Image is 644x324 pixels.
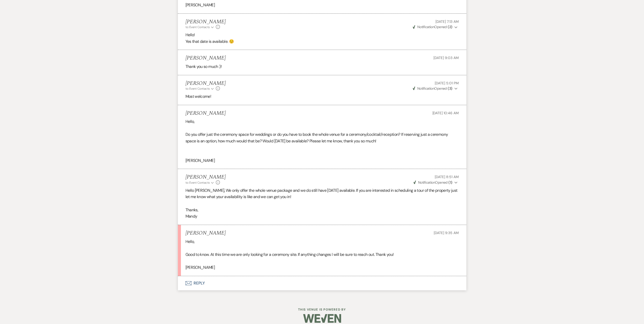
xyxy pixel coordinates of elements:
button: NotificationOpened (3) [412,86,459,91]
h5: [PERSON_NAME] [185,55,226,61]
span: Notification [417,25,434,29]
span: Opened [413,180,452,185]
button: NotificationOpened (1) [413,180,459,185]
span: [DATE] 9:35 AM [434,231,459,235]
span: Notification [418,180,435,185]
p: Mandy [185,213,459,220]
p: Hello [PERSON_NAME], We only offer the whole venue package and we do still have [DATE] available.... [185,187,459,200]
p: Hello! [185,32,459,38]
span: Opened [413,86,452,91]
span: to: Event Contacts [185,87,210,91]
button: to: Event Contacts [185,25,215,29]
span: [DATE] 7:13 AM [435,19,459,24]
p: Thanks, [185,207,459,213]
span: [DATE] 10:46 AM [432,111,459,115]
h5: [PERSON_NAME] [185,110,226,117]
span: Notification [417,86,434,91]
span: to: Event Contacts [185,181,210,185]
span: Opened [413,25,452,29]
strong: ( 3 ) [448,86,452,91]
h5: [PERSON_NAME] [185,80,226,87]
p: Most welcome! [185,93,459,100]
h5: [PERSON_NAME] [185,19,226,25]
span: [DATE] 9:03 AM [433,55,459,60]
div: Hello, Good to know. At this time we are only looking for a ceremony site. If anything changes I ... [185,238,459,271]
button: Reply [178,276,466,290]
span: to: Event Contacts [185,25,210,29]
button: to: Event Contacts [185,86,215,91]
p: Yes that date is available. ☺️ [185,38,459,45]
span: [DATE] 5:01 PM [435,81,459,85]
strong: ( 2 ) [448,25,452,29]
strong: ( 1 ) [448,180,452,185]
button: to: Event Contacts [185,180,215,185]
span: [DATE] 8:51 AM [435,175,459,179]
h5: [PERSON_NAME] [185,174,226,180]
p: Thank you so much :)! [185,63,459,70]
button: NotificationOpened (2) [412,24,459,30]
div: Hello, Do you offer just the ceremony space for weddings or do you have to book the whole venue f... [185,118,459,164]
h5: [PERSON_NAME] [185,230,226,236]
